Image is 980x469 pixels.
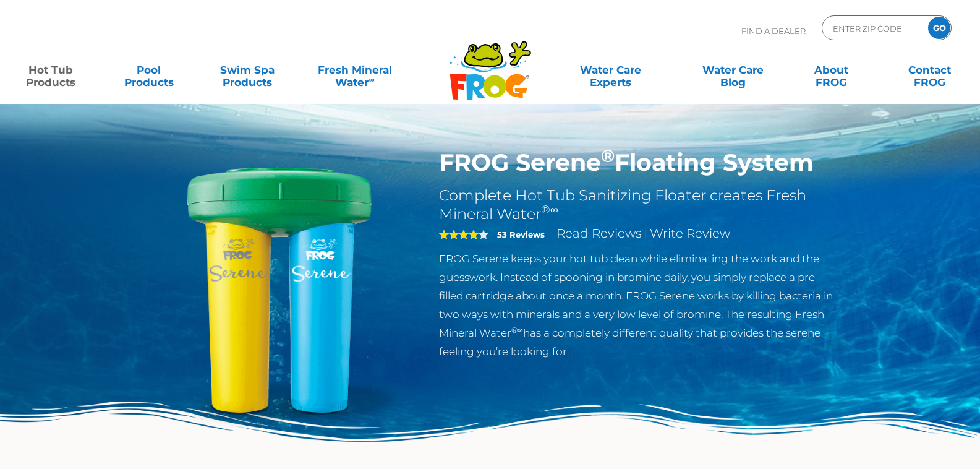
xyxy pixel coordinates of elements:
sup: ® [601,145,615,166]
strong: 53 Reviews [497,230,545,239]
a: Read Reviews [556,226,642,241]
sup: ®∞ [511,325,523,335]
span: 4 [439,230,479,239]
a: Fresh MineralWater∞ [307,58,403,82]
a: AboutFROG [793,58,869,82]
a: Write Review [650,226,730,241]
sup: ∞ [369,75,374,84]
h1: FROG Serene Floating System [439,148,843,177]
p: FROG Serene keeps your hot tub clean while eliminating the work and the guesswork. Instead of spo... [439,249,843,361]
a: ContactFROG [891,58,968,82]
sup: ®∞ [541,203,558,217]
p: Find A Dealer [741,15,806,46]
a: PoolProducts [111,58,187,82]
img: hot-tub-product-serene-floater.png [138,148,421,432]
a: Hot TubProducts [12,58,89,82]
img: Frog Products Logo [443,25,538,100]
input: GO [928,17,950,39]
h2: Complete Hot Tub Sanitizing Floater creates Fresh Mineral Water [439,186,843,223]
a: Water CareExperts [548,58,673,82]
span: | [644,228,647,240]
a: Water CareBlog [695,58,772,82]
a: Swim SpaProducts [209,58,286,82]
